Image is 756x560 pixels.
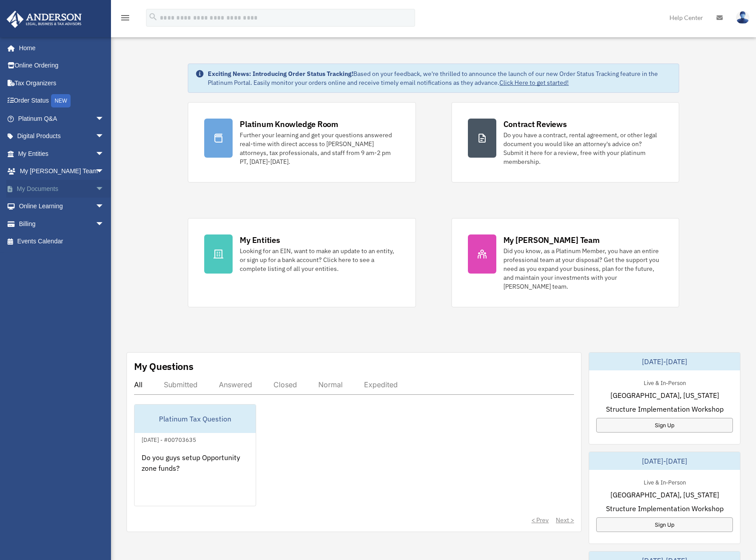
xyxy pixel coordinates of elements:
a: Sign Up [596,418,733,433]
div: Submitted [164,380,198,389]
a: Tax Organizers [6,74,118,92]
div: Do you have a contract, rental agreement, or other legal document you would like an attorney's ad... [503,131,663,166]
a: Platinum Tax Question[DATE] - #00703635Do you guys setup Opportunity zone funds? [134,404,256,506]
div: Platinum Tax Question [135,405,256,433]
div: Platinum Knowledge Room [240,119,338,130]
a: Events Calendar [6,233,118,250]
a: Sign Up [596,517,733,532]
div: Normal [318,380,343,389]
div: Answered [219,380,252,389]
span: arrow_drop_down [95,110,113,128]
div: Expedited [364,380,398,389]
a: Online Ordering [6,57,118,75]
span: arrow_drop_down [95,215,113,233]
div: [DATE]-[DATE] [589,452,740,470]
i: search [148,12,158,22]
div: My Questions [134,360,194,373]
div: Contract Reviews [503,119,567,130]
img: User Pic [736,11,749,24]
span: Structure Implementation Workshop [606,404,724,414]
div: Do you guys setup Opportunity zone funds? [135,445,256,514]
div: Did you know, as a Platinum Member, you have an entire professional team at your disposal? Get th... [503,246,663,291]
div: My [PERSON_NAME] Team [503,234,600,246]
span: arrow_drop_down [95,180,113,198]
a: Billingarrow_drop_down [6,215,118,233]
a: My Entitiesarrow_drop_down [6,145,118,163]
a: Click Here to get started! [499,79,569,87]
span: arrow_drop_down [95,163,113,181]
a: Platinum Q&Aarrow_drop_down [6,110,118,127]
div: [DATE] - #00703635 [135,434,203,444]
div: Live & In-Person [637,377,693,387]
div: NEW [51,94,71,107]
div: Live & In-Person [637,477,693,486]
a: Home [6,39,113,57]
a: Order StatusNEW [6,92,118,110]
div: Closed [273,380,297,389]
div: All [134,380,142,389]
strong: Exciting News: Introducing Order Status Tracking! [208,70,353,78]
span: arrow_drop_down [95,198,113,216]
a: Digital Productsarrow_drop_down [6,127,118,145]
span: [GEOGRAPHIC_DATA], [US_STATE] [610,489,719,500]
a: menu [120,16,131,23]
i: menu [120,12,131,23]
img: Anderson Advisors Platinum Portal [4,11,84,28]
span: [GEOGRAPHIC_DATA], [US_STATE] [610,390,719,401]
span: arrow_drop_down [95,127,113,146]
a: Contract Reviews Do you have a contract, rental agreement, or other legal document you would like... [451,102,679,183]
a: Platinum Knowledge Room Further your learning and get your questions answered real-time with dire... [188,102,416,183]
div: Based on your feedback, we're thrilled to announce the launch of our new Order Status Tracking fe... [208,69,671,87]
a: Online Learningarrow_drop_down [6,198,118,215]
a: My Documentsarrow_drop_down [6,180,118,198]
a: My [PERSON_NAME] Teamarrow_drop_down [6,163,118,180]
a: My Entities Looking for an EIN, want to make an update to an entity, or sign up for a bank accoun... [188,218,416,307]
span: Structure Implementation Workshop [606,503,724,514]
a: My [PERSON_NAME] Team Did you know, as a Platinum Member, you have an entire professional team at... [451,218,679,307]
div: [DATE]-[DATE] [589,353,740,370]
div: Further your learning and get your questions answered real-time with direct access to [PERSON_NAM... [240,131,399,166]
span: arrow_drop_down [95,145,113,163]
div: Looking for an EIN, want to make an update to an entity, or sign up for a bank account? Click her... [240,246,399,273]
div: My Entities [240,234,280,246]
